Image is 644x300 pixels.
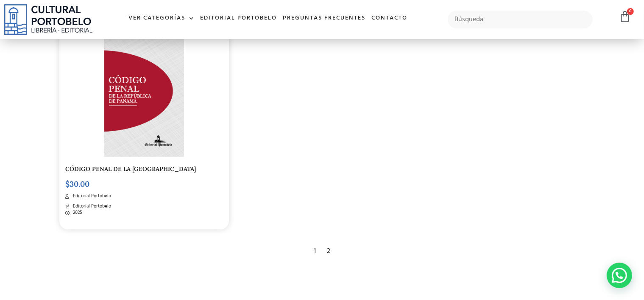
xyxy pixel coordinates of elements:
a: Preguntas frecuentes [280,9,368,28]
span: 2025 [71,210,82,217]
a: Editorial Portobelo [197,9,280,28]
a: Ver Categorías [125,9,197,28]
img: CODIGO-PENAL [104,37,184,157]
span: Editorial Portobelo [71,193,111,200]
span: Editorial Portobelo [71,203,111,210]
div: Contactar por WhatsApp [607,263,632,288]
a: Contacto [368,9,410,28]
div: 2 [323,242,335,261]
a: 0 [619,11,631,23]
span: $ [66,179,70,189]
span: 0 [627,8,634,15]
div: 1 [309,242,320,261]
a: CÓDIGO PENAL DE LA [GEOGRAPHIC_DATA] [66,165,196,173]
bdi: 30.00 [66,179,90,189]
input: Búsqueda [448,11,593,28]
